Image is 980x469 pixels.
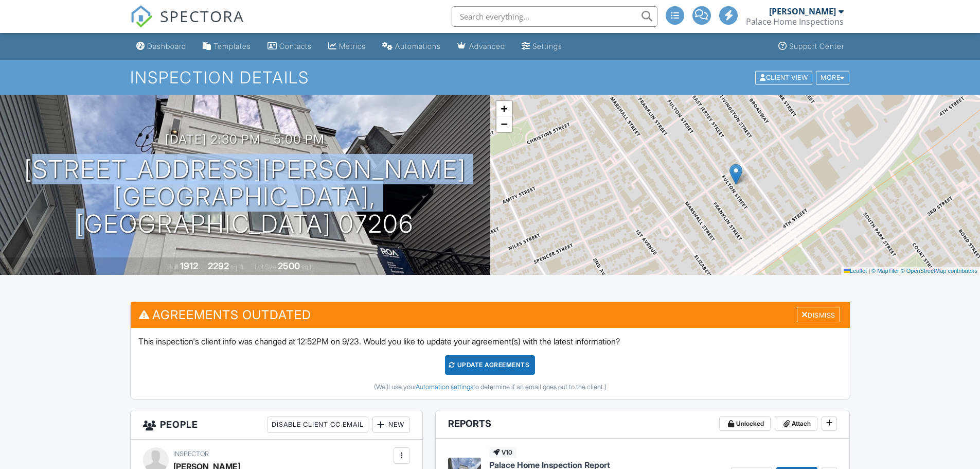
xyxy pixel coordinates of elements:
div: Templates [213,42,251,50]
div: 2292 [208,260,229,271]
a: Templates [199,37,255,56]
span: − [501,117,507,130]
span: Lot Size [255,263,276,271]
div: 1912 [180,260,198,271]
div: Automations [395,42,441,50]
img: Marker [729,164,742,185]
div: Contacts [279,42,312,50]
a: Automation settings [416,383,473,391]
span: sq.ft. [301,263,314,271]
h3: People [131,410,422,440]
h1: Inspection Details [130,68,850,86]
div: (We'll use your to determine if an email goes out to the client.) [138,383,842,391]
div: Support Center [789,42,844,50]
div: 2500 [278,260,300,271]
div: More [816,71,849,84]
h3: Agreements Outdated [131,302,850,327]
h3: [DATE] 2:30 pm - 5:00 pm [165,132,325,146]
a: Zoom out [496,116,512,132]
input: Search everything... [452,6,657,27]
span: Inspector [173,450,209,458]
div: New [372,416,410,433]
div: Dashboard [147,42,186,50]
div: [PERSON_NAME] [769,6,836,16]
div: Metrics [339,42,366,50]
img: The Best Home Inspection Software - Spectora [130,5,153,28]
span: sq. ft. [230,263,245,271]
div: Disable Client CC Email [267,416,368,433]
a: Leaflet [844,268,867,274]
a: Automations (Advanced) [378,37,445,56]
div: Client View [755,71,812,84]
a: SPECTORA [130,14,244,36]
div: Advanced [469,42,505,50]
h1: [STREET_ADDRESS][PERSON_NAME] [GEOGRAPHIC_DATA], [GEOGRAPHIC_DATA] 07206 [16,156,474,237]
a: © OpenStreetMap contributors [901,268,977,274]
a: Zoom in [496,101,512,116]
a: Support Center [774,37,848,56]
div: Update Agreements [445,355,535,375]
a: Advanced [453,37,509,56]
a: Settings [518,37,566,56]
div: This inspection's client info was changed at 12:52PM on 9/23. Would you like to update your agree... [131,328,850,399]
span: SPECTORA [160,5,244,27]
span: | [868,268,870,274]
span: Built [167,263,179,271]
div: Dismiss [797,307,840,323]
span: + [501,102,507,115]
div: Settings [532,42,562,50]
a: Client View [754,73,815,81]
a: Contacts [263,37,316,56]
a: Metrics [324,37,370,56]
a: Dashboard [132,37,190,56]
div: Palace Home Inspections [746,16,844,27]
a: © MapTiler [871,268,899,274]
